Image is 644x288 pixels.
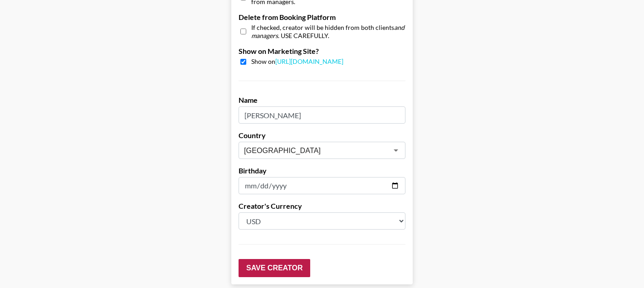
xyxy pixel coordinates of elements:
a: [URL][DOMAIN_NAME] [275,58,343,65]
input: Save Creator [239,259,310,277]
span: Show on [251,58,343,66]
button: Open [390,144,402,157]
span: If checked, creator will be hidden from both clients . USE CAREFULLY. [251,24,405,39]
label: Name [239,96,405,105]
label: Delete from Booking Platform [239,13,405,22]
label: Birthday [239,166,405,175]
em: and managers [251,24,405,39]
label: Country [239,131,405,140]
label: Show on Marketing Site? [239,47,405,56]
label: Creator's Currency [239,202,405,211]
